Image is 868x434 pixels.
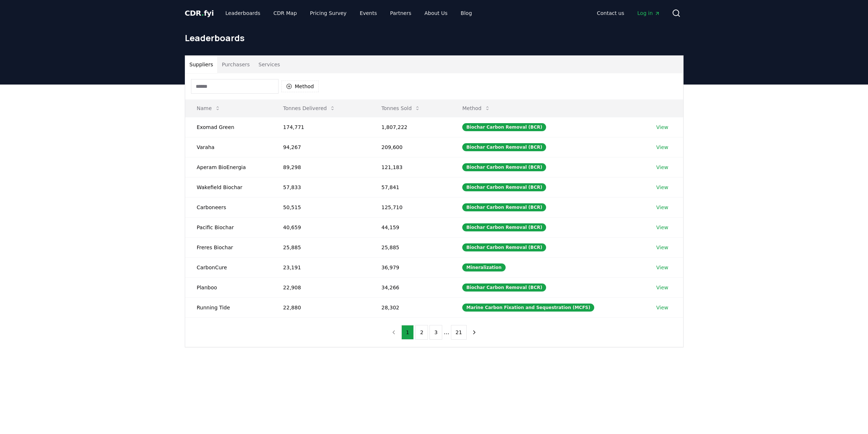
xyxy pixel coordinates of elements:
[401,325,414,340] button: 1
[462,263,506,271] div: Mineralization
[254,56,284,73] button: Services
[272,257,370,277] td: 23,191
[201,9,204,17] span: .
[370,277,451,297] td: 34,266
[191,101,226,116] button: Name
[185,117,272,137] td: Exomad Green
[268,7,303,20] a: CDR Map
[370,197,451,217] td: 125,710
[185,257,272,277] td: CarbonCure
[462,123,546,131] div: Biochar Carbon Removal (BCR)
[217,56,254,73] button: Purchasers
[185,277,272,297] td: Planboo
[456,101,496,116] button: Method
[419,7,453,20] a: About Us
[281,81,319,92] button: Method
[272,217,370,237] td: 40,659
[370,217,451,237] td: 44,159
[656,224,668,231] a: View
[370,297,451,317] td: 28,302
[272,297,370,317] td: 22,880
[370,137,451,157] td: 209,600
[656,184,668,191] a: View
[462,183,546,191] div: Biochar Carbon Removal (BCR)
[277,101,342,116] button: Tonnes Delivered
[591,7,630,20] a: Contact us
[272,277,370,297] td: 22,908
[656,164,668,171] a: View
[272,177,370,197] td: 57,833
[415,325,428,340] button: 2
[219,7,266,20] a: Leaderboards
[656,264,668,271] a: View
[185,217,272,237] td: Pacific Biochar
[304,7,352,20] a: Pricing Survey
[656,204,668,211] a: View
[462,143,546,151] div: Biochar Carbon Removal (BCR)
[462,163,546,171] div: Biochar Carbon Removal (BCR)
[451,325,467,340] button: 21
[272,197,370,217] td: 50,515
[185,177,272,197] td: Wakefield Biochar
[631,7,666,20] a: Log in
[468,325,480,340] button: next page
[656,144,668,151] a: View
[429,325,442,340] button: 3
[370,157,451,177] td: 121,183
[462,223,546,231] div: Biochar Carbon Removal (BCR)
[272,157,370,177] td: 89,298
[462,284,546,292] div: Biochar Carbon Removal (BCR)
[656,304,668,311] a: View
[462,243,546,251] div: Biochar Carbon Removal (BCR)
[384,7,417,20] a: Partners
[185,197,272,217] td: Carboneers
[462,203,546,211] div: Biochar Carbon Removal (BCR)
[370,257,451,277] td: 36,979
[185,9,214,17] span: CDR fyi
[354,7,383,20] a: Events
[272,237,370,257] td: 25,885
[375,101,426,116] button: Tonnes Sold
[370,117,451,137] td: 1,807,222
[656,124,668,131] a: View
[185,32,684,44] h1: Leaderboards
[272,137,370,157] td: 94,267
[272,117,370,137] td: 174,771
[370,177,451,197] td: 57,841
[185,56,218,73] button: Suppliers
[444,328,449,337] li: ...
[185,157,272,177] td: Aperam BioEnergia
[656,244,668,251] a: View
[185,237,272,257] td: Freres Biochar
[185,8,214,18] a: CDR.fyi
[219,7,478,20] nav: Main
[185,137,272,157] td: Varaha
[370,237,451,257] td: 25,885
[656,284,668,291] a: View
[462,304,594,312] div: Marine Carbon Fixation and Sequestration (MCFS)
[591,7,666,20] nav: Main
[637,9,660,17] span: Log in
[455,7,478,20] a: Blog
[185,297,272,317] td: Running Tide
